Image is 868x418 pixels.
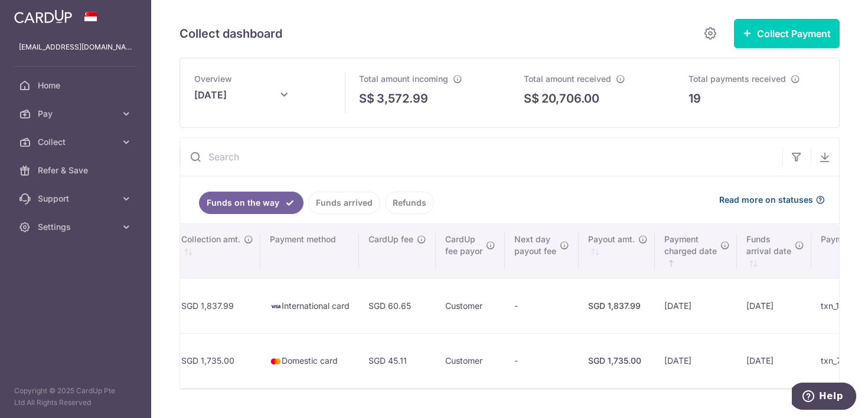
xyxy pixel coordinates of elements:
[505,278,579,333] td: -
[359,333,436,388] td: SGD 45.11
[14,9,72,24] img: CardUp
[180,138,782,176] input: Search
[260,333,359,388] td: Domestic card
[505,224,579,278] th: Next daypayout fee
[172,224,260,278] th: Collection amt. : activate to sort column ascending
[524,74,611,84] span: Total amount received
[734,19,840,48] button: Collect Payment
[194,74,232,84] span: Overview
[38,193,116,205] span: Support
[524,90,539,107] span: S$
[664,233,717,257] span: Payment charged date
[260,278,359,333] td: International card
[270,301,282,312] img: visa-sm-192604c4577d2d35970c8ed26b86981c2741ebd56154ab54ad91a526f0f24972.png
[514,233,556,257] span: Next day payout fee
[737,224,811,278] th: Fundsarrival date : activate to sort column ascending
[38,108,116,120] span: Pay
[368,233,413,245] span: CardUp fee
[436,333,505,388] td: Customer
[579,224,655,278] th: Payout amt. : activate to sort column ascending
[655,333,737,388] td: [DATE]
[27,8,51,19] span: Help
[719,194,813,206] span: Read more on statuses
[172,333,260,388] td: SGD 1,735.00
[737,333,811,388] td: [DATE]
[746,233,791,257] span: Funds arrival date
[359,90,374,107] span: S$
[719,194,825,206] a: Read more on statuses
[270,356,282,367] img: mastercard-sm-87a3fd1e0bddd137fecb07648320f44c262e2538e7db6024463105ddbc961eb2.png
[505,333,579,388] td: -
[260,224,359,278] th: Payment method
[308,192,380,214] a: Funds arrived
[172,278,260,333] td: SGD 1,837.99
[688,74,786,84] span: Total payments received
[385,192,434,214] a: Refunds
[541,90,599,107] p: 20,706.00
[737,278,811,333] td: [DATE]
[445,233,482,257] span: CardUp fee payor
[38,80,116,91] span: Home
[19,41,132,53] p: [EMAIL_ADDRESS][DOMAIN_NAME]
[359,278,436,333] td: SGD 60.65
[359,74,448,84] span: Total amount incoming
[38,164,116,176] span: Refer & Save
[38,136,116,148] span: Collect
[181,233,240,245] span: Collection amt.
[655,278,737,333] td: [DATE]
[588,300,645,312] div: SGD 1,837.99
[688,90,701,107] p: 19
[199,192,304,214] a: Funds on the way
[655,224,737,278] th: Paymentcharged date : activate to sort column ascending
[588,355,645,367] div: SGD 1,735.00
[436,224,505,278] th: CardUpfee payor
[38,221,116,233] span: Settings
[588,233,635,245] span: Payout amt.
[436,278,505,333] td: Customer
[359,224,436,278] th: CardUp fee
[180,24,282,43] h5: Collect dashboard
[792,383,856,412] iframe: Opens a widget where you can find more information
[377,90,428,107] p: 3,572.99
